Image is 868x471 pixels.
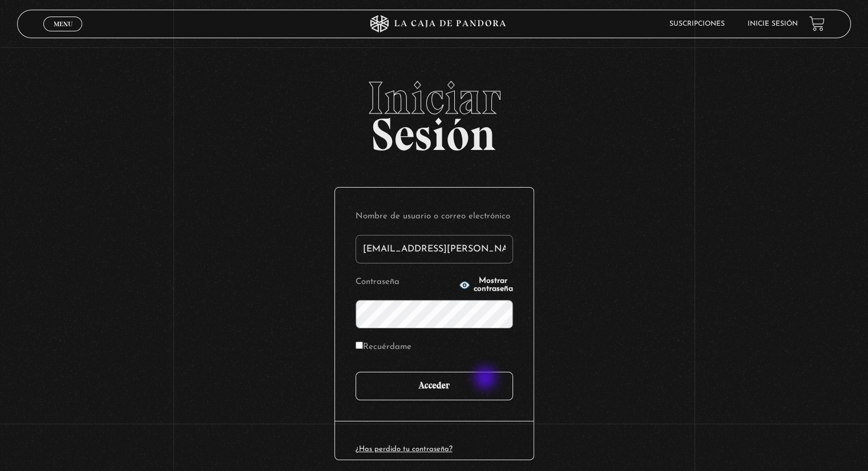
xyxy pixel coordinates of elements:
[356,342,363,349] input: Recuérdame
[356,339,411,356] label: Recuérdame
[809,16,825,31] a: View your shopping cart
[356,208,513,226] label: Nombre de usuario o correo electrónico
[17,75,850,148] h2: Sesión
[356,372,513,400] input: Acceder
[748,21,798,27] a: Inicie sesión
[459,277,513,293] button: Mostrar contraseña
[474,277,513,293] span: Mostrar contraseña
[50,30,76,38] span: Cerrar
[54,21,72,27] span: Menu
[356,274,455,291] label: Contraseña
[17,75,850,121] span: Iniciar
[356,445,453,453] a: ¿Has perdido tu contraseña?
[669,21,725,27] a: Suscripciones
